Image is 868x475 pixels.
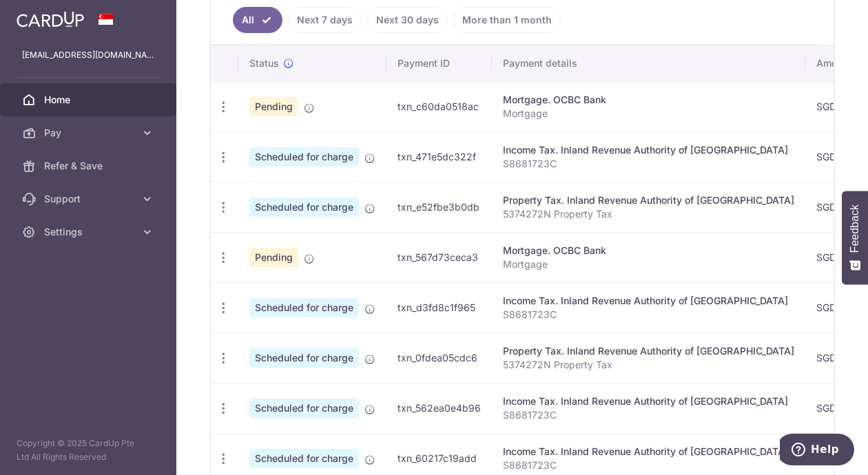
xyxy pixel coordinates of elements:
[503,344,794,358] div: Property Tax. Inland Revenue Authority of [GEOGRAPHIC_DATA]
[780,434,854,468] iframe: Opens a widget where you can find more information
[22,48,154,62] p: [EMAIL_ADDRESS][DOMAIN_NAME]
[44,225,135,239] span: Settings
[249,147,359,167] span: Scheduled for charge
[249,198,359,217] span: Scheduled for charge
[492,45,805,81] th: Payment details
[842,191,868,284] button: Feedback - Show survey
[453,7,561,33] a: More than 1 month
[503,257,794,271] p: Mortgage
[44,93,135,107] span: Home
[386,45,492,81] th: Payment ID
[503,107,794,120] p: Mortgage
[249,248,298,267] span: Pending
[503,207,794,221] p: 5374272N Property Tax
[249,97,298,116] span: Pending
[17,11,84,28] img: CardUp
[503,93,794,107] div: Mortgage. OCBC Bank
[249,298,359,317] span: Scheduled for charge
[503,445,794,458] div: Income Tax. Inland Revenue Authority of [GEOGRAPHIC_DATA]
[249,56,279,70] span: Status
[233,7,282,33] a: All
[503,308,794,321] p: S8681723C
[849,204,861,253] span: Feedback
[386,182,492,232] td: txn_e52fbe3b0db
[503,394,794,408] div: Income Tax. Inland Revenue Authority of [GEOGRAPHIC_DATA]
[503,408,794,422] p: S8681723C
[386,383,492,433] td: txn_562ea0e4b96
[503,458,794,472] p: S8681723C
[386,232,492,282] td: txn_567d73ceca3
[816,56,851,70] span: Amount
[44,126,135,140] span: Pay
[503,143,794,157] div: Income Tax. Inland Revenue Authority of [GEOGRAPHIC_DATA]
[288,7,362,33] a: Next 7 days
[386,81,492,131] td: txn_c60da0518ac
[367,7,448,33] a: Next 30 days
[386,332,492,383] td: txn_0fdea05cdc6
[386,131,492,182] td: txn_471e5dc322f
[249,449,359,468] span: Scheduled for charge
[44,159,135,173] span: Refer & Save
[44,192,135,206] span: Support
[503,294,794,308] div: Income Tax. Inland Revenue Authority of [GEOGRAPHIC_DATA]
[249,348,359,368] span: Scheduled for charge
[503,193,794,207] div: Property Tax. Inland Revenue Authority of [GEOGRAPHIC_DATA]
[503,244,794,257] div: Mortgage. OCBC Bank
[386,282,492,332] td: txn_d3fd8c1f965
[503,358,794,372] p: 5374272N Property Tax
[503,157,794,171] p: S8681723C
[249,399,359,418] span: Scheduled for charge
